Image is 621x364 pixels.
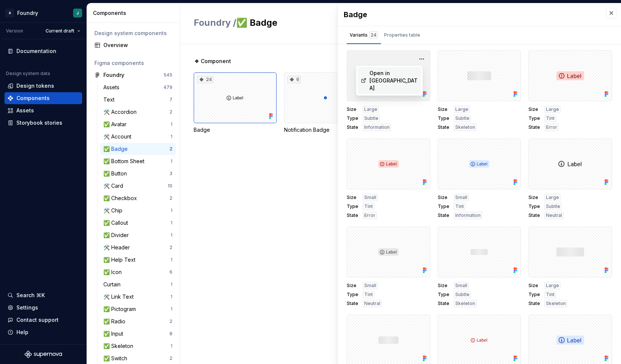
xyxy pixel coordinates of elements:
[171,306,172,312] div: 1
[16,47,56,55] div: Documentation
[546,283,559,289] span: Large
[546,124,557,130] span: Error
[350,31,378,39] div: Variants
[284,72,367,134] div: 6Notification Badge
[169,195,172,201] div: 2
[364,106,377,112] span: Large
[455,283,467,289] span: Small
[91,69,175,81] a: Foundry545
[100,106,175,118] a: 🛠️ Accordion2
[100,328,175,340] a: ✅ Input8
[438,292,449,298] span: Type
[16,304,38,311] div: Settings
[100,81,175,93] a: Assets479
[369,69,418,92] div: Open in [GEOGRAPHIC_DATA]
[94,59,172,67] div: Figma components
[347,115,358,121] span: Type
[528,283,540,289] span: Size
[358,67,421,94] a: Open in [GEOGRAPHIC_DATA]
[100,229,175,241] a: ✅ Divider1
[103,145,131,153] div: ✅ Badge
[364,203,373,209] span: Tint
[16,119,62,127] div: Storybook stories
[546,301,566,307] span: Skeleton
[94,29,172,37] div: Design system components
[168,183,172,189] div: 10
[546,203,560,209] span: Subtle
[528,124,540,130] span: State
[169,146,172,152] div: 2
[103,133,134,140] div: 🛠️ Account
[103,293,137,301] div: 🛠️ Link Text
[163,72,172,78] div: 545
[171,121,172,127] div: 1
[171,294,172,300] div: 1
[169,331,172,337] div: 8
[103,41,172,49] div: Overview
[169,171,172,177] div: 3
[100,205,175,217] a: 🛠️ Chip1
[100,279,175,290] a: Curtain1
[194,72,277,134] div: 24Badge
[42,26,84,36] button: Current draft
[356,66,422,96] div: Suggestions
[4,289,82,301] button: Search ⌘K
[347,301,358,307] span: State
[171,343,172,349] div: 1
[93,9,177,17] div: Components
[100,266,175,278] a: ✅ Icon6
[103,84,122,91] div: Assets
[438,106,449,112] span: Size
[347,283,358,289] span: Size
[169,318,172,324] div: 2
[364,292,373,298] span: Tint
[438,301,449,307] span: State
[100,118,175,130] a: ✅ Avatar1
[438,124,449,130] span: State
[364,301,380,307] span: Neutral
[16,107,34,114] div: Assets
[17,9,38,17] div: Foundry
[103,96,118,103] div: Text
[169,269,172,275] div: 6
[103,281,124,288] div: Curtain
[194,57,231,65] span: ❖ Component
[364,212,375,218] span: Error
[100,168,175,180] a: ✅ Button3
[77,10,79,16] div: J
[100,254,175,266] a: ✅ Help Text1
[169,109,172,115] div: 2
[347,195,358,200] span: Size
[100,303,175,315] a: ✅ Pictogram1
[100,180,175,192] a: 🛠️ Card10
[364,115,378,121] span: Subtle
[546,212,562,218] span: Neutral
[103,182,126,190] div: 🛠️ Card
[284,126,367,134] div: Notification Badge
[347,292,358,298] span: Type
[16,94,50,102] div: Components
[194,126,277,134] div: Badge
[100,291,175,303] a: 🛠️ Link Text1
[546,195,559,200] span: Large
[4,105,82,116] a: Assets
[455,124,475,130] span: Skeleton
[103,207,125,214] div: 🛠️ Chip
[25,351,62,358] a: Supernova Logo
[197,76,213,83] div: 24
[4,326,82,338] button: Help
[4,92,82,104] a: Components
[171,220,172,226] div: 1
[103,330,126,337] div: ✅ Input
[16,316,59,324] div: Contact support
[347,124,358,130] span: State
[100,94,175,106] a: Text7
[364,195,376,200] span: Small
[4,117,82,129] a: Storybook stories
[455,301,475,307] span: Skeleton
[384,31,420,39] div: Properties table
[103,231,132,239] div: ✅ Divider
[16,292,45,299] div: Search ⌘K
[100,242,175,253] a: 🛠️ Header2
[528,292,540,298] span: Type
